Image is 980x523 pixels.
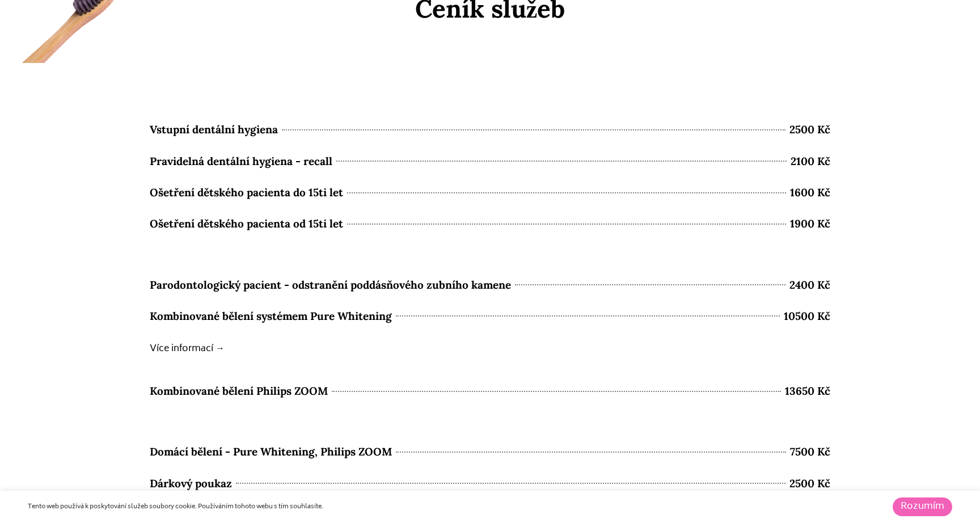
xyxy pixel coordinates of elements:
[789,275,830,295] span: 2400 Kč
[150,381,830,436] a: Kombinované bělení Philips ZOOM 13650 Kč
[790,442,830,462] span: 7500 Kč
[150,183,830,208] a: Ošetření dětského pacienta do 15ti let 1600 Kč
[150,306,392,326] span: Kombinované bělení systémem Pure Whitening
[150,275,830,301] a: Parodontologický pacient - odstranění poddásňového zubního kamene 2400 Kč
[150,474,232,494] span: Dárkový poukaz
[150,214,343,234] span: Ošetření dětského pacienta od 15ti let
[28,502,675,512] div: Tento web používá k poskytování služeb soubory cookie. Používáním tohoto webu s tím souhlasíte.
[150,151,332,171] span: Pravidelná dentální hygiena - recall
[150,120,830,145] a: Vstupní dentální hygiena 2500 Kč
[893,497,952,516] a: Rozumím
[784,306,830,326] span: 10500 Kč
[790,214,830,234] span: 1900 Kč
[150,306,830,376] a: Kombinované bělení systémem Pure Whitening 10500 Kč Více informací →
[150,214,830,269] a: Ošetření dětského pacienta od 15ti let 1900 Kč
[150,151,830,177] a: Pravidelná dentální hygiena - recall 2100 Kč
[150,381,328,401] span: Kombinované bělení Philips ZOOM
[150,442,392,462] span: Domácí bělení - Pure Whitening, Philips ZOOM
[789,120,830,140] span: 2500 Kč
[150,120,278,140] span: Vstupní dentální hygiena
[150,183,343,203] span: Ošetření dětského pacienta do 15ti let
[789,474,830,494] span: 2500 Kč
[150,341,225,357] b: Více informací →
[785,381,830,401] span: 13650 Kč
[150,275,511,295] span: Parodontologický pacient - odstranění poddásňového zubního kamene
[150,442,830,467] a: Domácí bělení - Pure Whitening, Philips ZOOM 7500 Kč
[790,183,830,203] span: 1600 Kč
[791,151,830,171] span: 2100 Kč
